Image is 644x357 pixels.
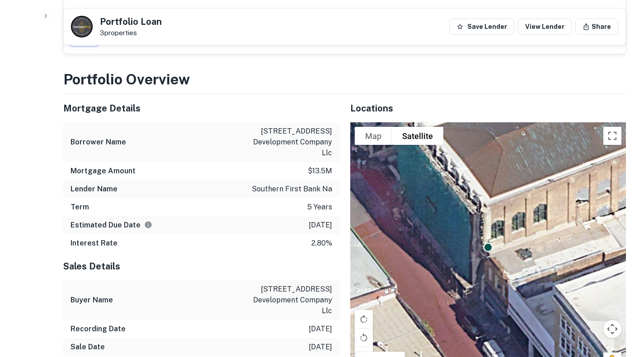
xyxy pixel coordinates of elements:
button: Rotate map clockwise [355,310,373,328]
h6: Recording Date [71,324,126,334]
h6: Interest Rate [71,238,118,249]
h6: Term [71,202,89,213]
p: [STREET_ADDRESS] development company llc [251,126,332,158]
p: 5 years [307,202,332,213]
svg: Estimate is based on a standard schedule for this type of loan. [144,221,152,229]
h6: Mortgage Amount [71,166,136,176]
button: Rotate map counterclockwise [355,329,373,347]
h5: Sales Details [63,260,339,273]
p: [DATE] [309,220,332,231]
h5: Mortgage Details [63,102,339,115]
p: [STREET_ADDRESS] development company llc [251,284,332,316]
p: 3 properties [100,29,162,37]
button: Share [575,19,618,35]
h6: Borrower Name [71,137,126,148]
a: View Lender [518,19,572,35]
button: Show street map [355,127,392,145]
p: [DATE] [309,342,332,352]
h6: Buyer Name [71,295,113,306]
h6: Sale Date [71,342,105,352]
h6: Estimated Due Date [71,220,152,231]
button: Save Lender [449,19,514,35]
button: Toggle fullscreen view [603,127,621,145]
p: 2.80% [311,238,332,249]
h6: Lender Name [71,184,118,195]
p: southern first bank na [252,184,332,195]
p: $13.5m [308,166,332,176]
button: Show satellite imagery [392,127,443,145]
p: [DATE] [309,324,332,334]
h3: Portfolio Overview [63,69,626,90]
h5: Locations [350,102,626,115]
td: [DATE] [225,5,287,29]
h5: Portfolio Loan [100,17,162,26]
button: Map camera controls [603,320,621,338]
